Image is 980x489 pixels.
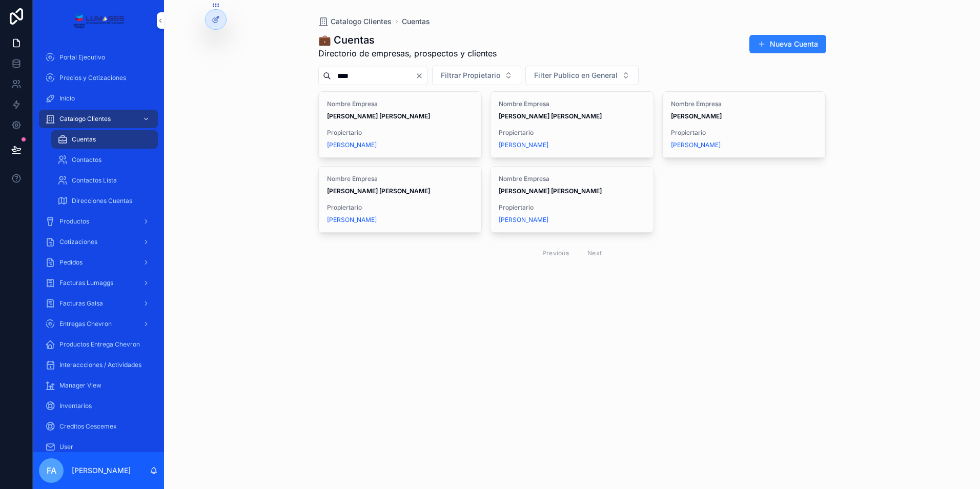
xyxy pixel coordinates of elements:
a: Facturas Galsa [39,294,158,313]
h1: 💼 Cuentas [318,33,497,47]
a: Nombre Empresa[PERSON_NAME] [PERSON_NAME]Propiertario[PERSON_NAME] [318,166,482,233]
a: Entregas Chevron [39,315,158,333]
a: Direcciones Cuentas [51,192,158,210]
span: Facturas Lumaggs [59,279,113,287]
button: Select Button [432,66,521,85]
button: Select Button [525,66,639,85]
span: Propiertario [671,129,818,137]
span: FA [47,464,56,477]
a: Contactos [51,151,158,169]
span: Inventarios [59,402,92,410]
a: [PERSON_NAME] [671,141,721,149]
span: Nombre Empresa [499,175,645,183]
span: Interaccciones / Actividades [59,361,141,369]
img: App logo [72,12,124,29]
span: User [59,443,73,451]
a: Cotizaciones [39,233,158,251]
a: Catalogo Clientes [39,110,158,128]
span: Productos [59,217,89,226]
span: Propiertario [499,203,645,212]
a: Cuentas [51,130,158,149]
a: Nombre Empresa[PERSON_NAME] [PERSON_NAME]Propiertario[PERSON_NAME] [490,166,654,233]
span: Nombre Empresa [499,100,645,108]
a: [PERSON_NAME] [499,216,548,224]
a: Inicio [39,89,158,108]
span: Catalogo Clientes [331,16,392,27]
span: Contactos [72,156,101,164]
span: Manager View [59,381,101,390]
div: scrollable content [33,41,164,452]
span: Precios y Cotizaciones [59,74,126,82]
span: Cuentas [72,135,96,144]
span: Entregas Chevron [59,320,112,328]
span: Direcciones Cuentas [72,197,132,205]
span: Productos Entrega Chevron [59,340,140,349]
span: Cotizaciones [59,238,97,246]
a: Portal Ejecutivo [39,48,158,67]
a: Nombre Empresa[PERSON_NAME]Propiertario[PERSON_NAME] [662,91,826,158]
a: Facturas Lumaggs [39,274,158,292]
strong: [PERSON_NAME] [PERSON_NAME] [327,112,430,120]
a: Inventarios [39,397,158,415]
span: Propiertario [327,129,474,137]
a: Precios y Cotizaciones [39,69,158,87]
span: Portal Ejecutivo [59,53,105,62]
a: Productos Entrega Chevron [39,335,158,354]
span: Nombre Empresa [327,100,474,108]
strong: [PERSON_NAME] [PERSON_NAME] [327,187,430,195]
a: Nombre Empresa[PERSON_NAME] [PERSON_NAME]Propiertario[PERSON_NAME] [490,91,654,158]
a: Pedidos [39,253,158,272]
span: Propiertario [327,203,474,212]
span: Pedidos [59,258,83,267]
button: Clear [415,72,427,80]
span: Contactos Lista [72,176,117,185]
a: Contactos Lista [51,171,158,190]
span: Nombre Empresa [671,100,818,108]
span: Filter Publico en General [534,70,618,80]
strong: [PERSON_NAME] [671,112,722,120]
span: Filtrar Propietario [441,70,500,80]
a: User [39,438,158,456]
span: Creditos Cescemex [59,422,117,431]
span: Facturas Galsa [59,299,103,308]
a: [PERSON_NAME] [327,216,377,224]
span: Catalogo Clientes [59,115,111,123]
a: Manager View [39,376,158,395]
a: Nombre Empresa[PERSON_NAME] [PERSON_NAME]Propiertario[PERSON_NAME] [318,91,482,158]
a: [PERSON_NAME] [499,141,548,149]
a: Creditos Cescemex [39,417,158,436]
a: Catalogo Clientes [318,16,392,27]
span: Inicio [59,94,75,103]
span: Propiertario [499,129,645,137]
span: Directorio de empresas, prospectos y clientes [318,47,497,59]
a: Cuentas [402,16,430,27]
p: [PERSON_NAME] [72,465,131,476]
a: Productos [39,212,158,231]
strong: [PERSON_NAME] [PERSON_NAME] [499,187,602,195]
a: Interaccciones / Actividades [39,356,158,374]
button: Nueva Cuenta [749,35,826,53]
span: Nombre Empresa [327,175,474,183]
strong: [PERSON_NAME] [PERSON_NAME] [499,112,602,120]
a: [PERSON_NAME] [327,141,377,149]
